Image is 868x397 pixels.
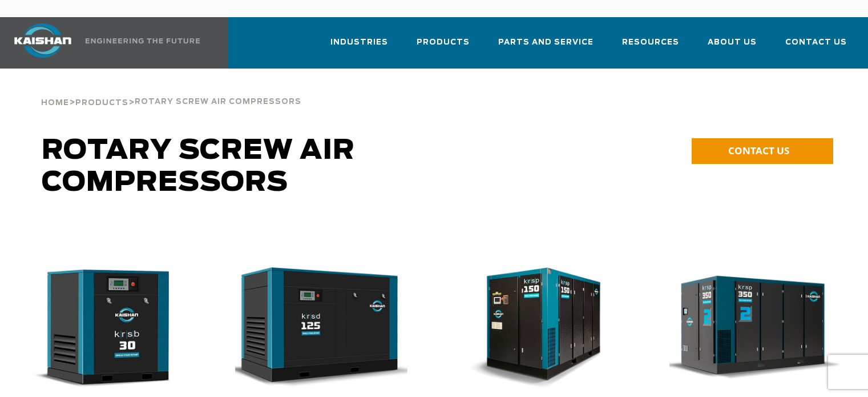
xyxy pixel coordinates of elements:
img: krsp350 [661,267,842,389]
span: Industries [330,36,388,49]
span: Products [75,99,128,107]
span: About Us [708,36,757,49]
span: Products [417,36,470,49]
div: krsp150 [453,267,633,389]
div: krsp350 [669,267,850,389]
img: krsp150 [444,267,625,389]
img: krsd125 [227,267,407,389]
a: Resources [622,27,679,66]
img: Engineering the future [86,38,200,43]
a: Industries [330,27,388,66]
div: krsd125 [235,267,415,389]
span: Rotary Screw Air Compressors [42,137,355,197]
span: Home [41,99,69,107]
span: Parts and Service [498,36,594,49]
span: CONTACT US [728,144,789,157]
a: CONTACT US [692,138,833,164]
span: Contact Us [785,36,847,49]
a: Contact Us [785,27,847,66]
a: Parts and Service [498,27,594,66]
a: About Us [708,27,757,66]
img: krsb30 [10,267,191,389]
span: Rotary Screw Air Compressors [135,98,301,106]
a: Products [75,97,128,107]
a: Products [417,27,470,66]
div: > > [41,69,301,112]
a: Home [41,97,69,107]
span: Resources [622,36,679,49]
div: krsb30 [18,267,199,389]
